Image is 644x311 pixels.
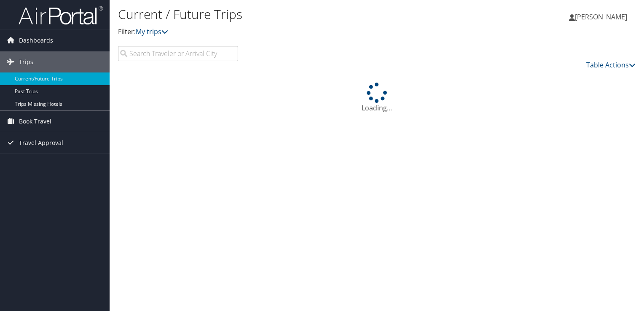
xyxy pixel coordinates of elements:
span: Trips [19,51,33,72]
p: Filter: [118,27,463,38]
img: airportal-logo.png [19,5,103,25]
a: [PERSON_NAME] [569,4,636,29]
span: Dashboards [19,30,53,51]
span: Travel Approval [19,132,63,153]
span: Book Travel [19,111,51,132]
input: Search Traveler or Arrival City [118,46,238,61]
div: Loading... [118,83,636,113]
h1: Current / Future Trips [118,5,463,23]
a: Table Actions [586,60,636,70]
span: [PERSON_NAME] [575,12,627,21]
a: My trips [136,27,168,36]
